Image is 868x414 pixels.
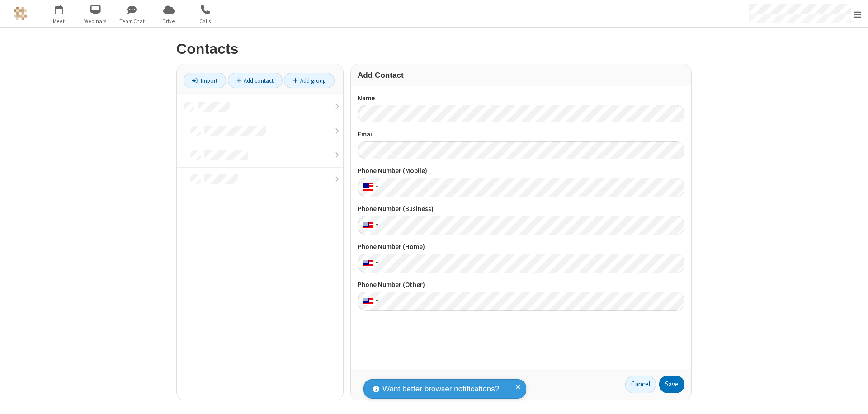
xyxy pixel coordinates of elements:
div: United States: + 1 [358,292,381,311]
a: Cancel [625,376,656,394]
div: United States: + 1 [358,216,381,235]
label: Name [358,93,684,103]
h3: Add Contact [358,71,684,80]
span: Team Chat [115,17,149,25]
label: Phone Number (Business) [358,204,684,214]
h2: Contacts [176,41,692,57]
span: Want better browser notifications? [382,383,499,395]
label: Phone Number (Home) [358,242,684,252]
label: Phone Number (Mobile) [358,166,684,176]
div: United States: + 1 [358,178,381,197]
button: Save [659,376,684,394]
div: United States: + 1 [358,254,381,273]
img: QA Selenium DO NOT DELETE OR CHANGE [14,7,27,20]
span: Calls [189,17,222,25]
a: Add contact [228,73,283,88]
span: Drive [152,17,186,25]
a: Add group [284,73,335,88]
span: Webinars [79,17,113,25]
span: Meet [42,17,76,25]
label: Email [358,129,684,140]
a: Import [184,73,226,88]
label: Phone Number (Other) [358,280,684,290]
